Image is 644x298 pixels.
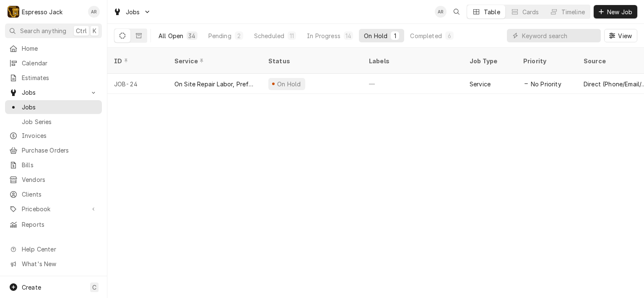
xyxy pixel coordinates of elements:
span: C [92,283,96,292]
div: 1 [392,31,397,40]
span: Jobs [126,8,140,16]
button: New Job [594,5,637,18]
div: Service [174,57,253,65]
span: Job Series [22,117,98,126]
div: Labels [369,57,456,65]
input: Keyword search [522,29,597,42]
div: Completed [410,31,441,40]
span: Jobs [22,88,85,97]
a: Go to Jobs [5,86,102,99]
a: Go to What's New [5,257,102,271]
span: Invoices [22,131,98,140]
div: E [8,6,19,18]
div: Allan Ross's Avatar [88,6,100,18]
div: On Hold [276,80,302,88]
span: Pricebook [22,205,85,213]
div: 14 [345,31,351,40]
a: Purchase Orders [5,143,102,157]
a: Go to Jobs [110,5,154,19]
div: Cards [522,8,539,16]
div: In Progress [307,31,340,40]
a: Go to Help Center [5,242,102,256]
span: What's New [22,259,97,268]
div: Allan Ross's Avatar [435,6,447,18]
a: Home [5,41,102,55]
a: Go to Pricebook [5,202,102,216]
span: Vendors [22,175,98,184]
div: On Site Repair Labor, Prefered Rate, Regular Hours [174,80,255,88]
span: Jobs [22,103,98,111]
a: Calendar [5,56,102,70]
a: Estimates [5,71,102,85]
span: Clients [22,190,98,199]
div: Table [484,8,500,16]
div: Service [470,80,491,88]
span: Search anything [20,26,66,35]
button: Open search [450,5,463,18]
div: 34 [188,31,195,40]
div: JOB-24 [107,74,168,94]
span: New Job [605,8,634,16]
div: 2 [236,31,241,40]
span: Create [22,284,41,291]
span: K [93,26,96,35]
div: Timeline [561,8,585,16]
a: Vendors [5,173,102,187]
div: Scheduled [254,31,284,40]
div: Pending [208,31,231,40]
span: Purchase Orders [22,146,98,155]
a: Reports [5,218,102,231]
span: Estimates [22,73,98,82]
span: Help Center [22,245,97,254]
a: Bills [5,158,102,172]
span: No Priority [531,80,561,88]
a: Jobs [5,100,102,114]
div: On Hold [364,31,387,40]
div: AR [435,6,447,18]
div: 11 [289,31,294,40]
span: Reports [22,220,98,229]
span: View [616,31,634,40]
div: AR [88,6,100,18]
div: All Open [158,31,183,40]
div: 6 [447,31,452,40]
a: Invoices [5,129,102,143]
div: Status [268,57,354,65]
div: Job Type [470,57,510,65]
div: Espresso Jack's Avatar [8,6,19,18]
button: View [604,29,637,42]
a: Clients [5,187,102,201]
div: Espresso Jack [22,8,62,16]
span: Bills [22,161,98,169]
div: Priority [523,57,569,65]
div: — [362,74,463,94]
span: Home [22,44,98,53]
div: ID [114,57,159,65]
span: Calendar [22,59,98,67]
span: Ctrl [76,26,87,35]
a: Job Series [5,115,102,129]
button: Search anythingCtrlK [5,23,102,38]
